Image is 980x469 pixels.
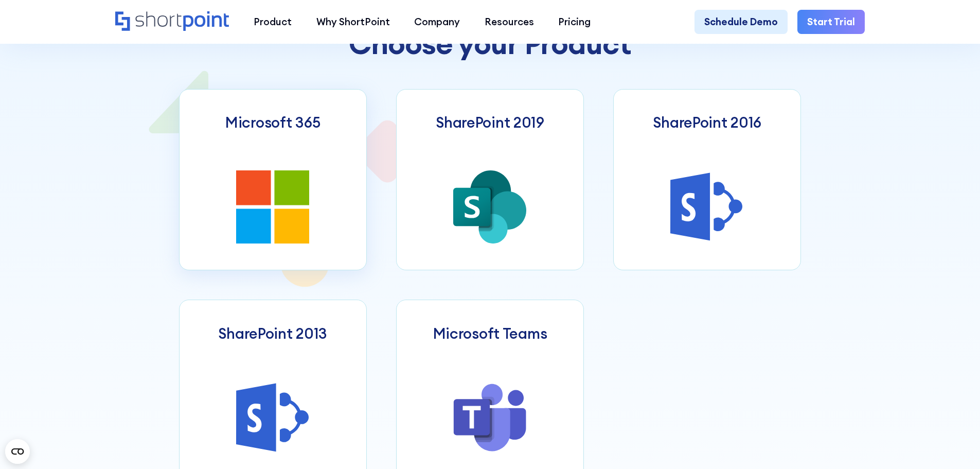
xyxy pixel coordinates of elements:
[115,11,229,32] a: Home
[436,114,544,131] h3: SharePoint 2019
[225,114,320,131] h3: Microsoft 365
[179,27,801,60] h2: Choose your Product
[795,350,980,469] iframe: Chat Widget
[414,14,460,29] div: Company
[546,10,603,34] a: Pricing
[179,89,367,270] a: Microsoft 365
[316,14,390,29] div: Why ShortPoint
[402,10,472,34] a: Company
[472,10,546,34] a: Resources
[396,89,584,270] a: SharePoint 2019
[613,89,801,270] a: SharePoint 2016
[241,10,304,34] a: Product
[5,439,30,464] button: Open CMP widget
[485,14,534,29] div: Resources
[433,325,547,342] h3: Microsoft Teams
[653,114,761,131] h3: SharePoint 2016
[558,14,591,29] div: Pricing
[304,10,402,34] a: Why ShortPoint
[218,325,327,342] h3: SharePoint 2013
[694,10,788,34] a: Schedule Demo
[254,14,292,29] div: Product
[797,10,865,34] a: Start Trial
